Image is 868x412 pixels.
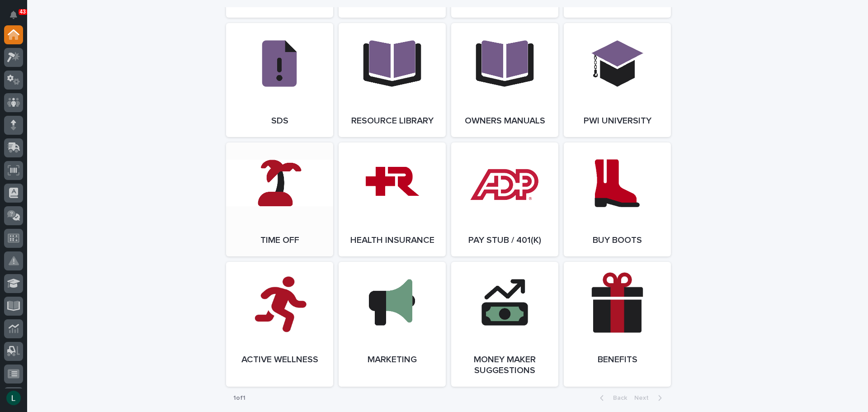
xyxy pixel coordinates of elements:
a: PWI University [564,23,671,137]
span: Back [608,395,627,401]
button: Next [631,394,669,402]
span: Next [634,395,654,401]
a: Resource Library [339,23,446,137]
a: Money Maker Suggestions [451,262,558,387]
a: Time Off [226,142,333,256]
a: Marketing [339,262,446,387]
button: Notifications [4,5,23,24]
a: Benefits [564,262,671,387]
button: users-avatar [4,388,23,407]
a: Pay Stub / 401(k) [451,142,558,256]
button: Back [593,394,631,402]
a: Active Wellness [226,262,333,387]
a: Health Insurance [339,142,446,256]
p: 1 of 1 [226,387,253,409]
div: Notifications43 [11,11,23,25]
a: Owners Manuals [451,23,558,137]
a: SDS [226,23,333,137]
a: Buy Boots [564,142,671,256]
p: 43 [20,9,26,15]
